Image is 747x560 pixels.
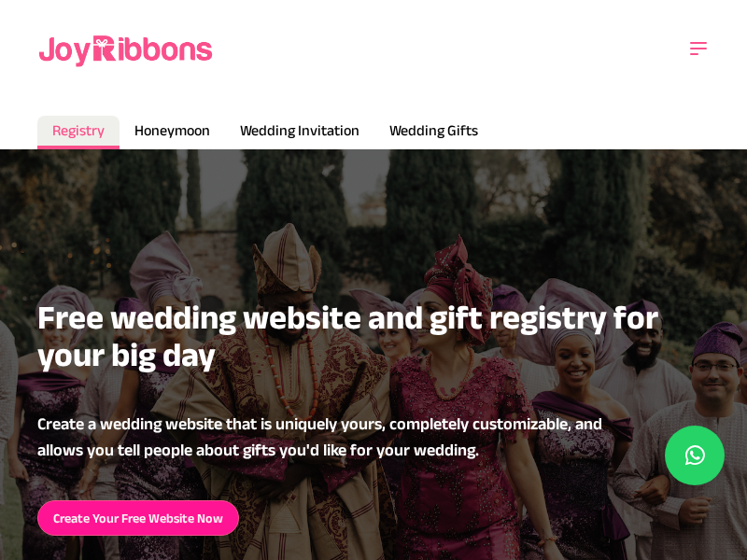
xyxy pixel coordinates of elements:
[37,500,239,536] a: Create Your Free Website Now
[37,116,120,149] a: Registry
[240,122,359,138] span: Wedding Invitation
[374,116,493,149] a: Wedding Gifts
[389,122,478,138] span: Wedding Gifts
[37,299,710,373] h2: Free wedding website and gift registry for your big day
[120,116,225,149] a: Honeymoon
[52,122,105,138] span: Registry
[225,116,374,149] a: Wedding Invitation
[37,411,635,463] p: Create a wedding website that is uniquely yours, completely customizable, and allows you tell peo...
[134,122,210,138] span: Honeymoon
[37,19,217,78] img: joyribbons logo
